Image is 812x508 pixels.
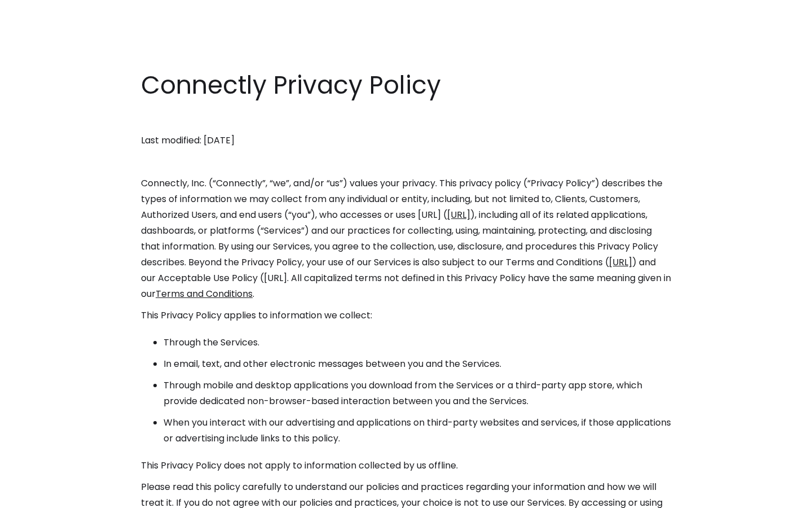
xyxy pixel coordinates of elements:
[609,256,632,269] a: [URL]
[141,458,671,474] p: This Privacy Policy does not apply to information collected by us offline.
[141,154,671,170] p: ‍
[141,68,671,103] h1: Connectly Privacy Policy
[164,335,671,351] li: Through the Services.
[141,111,671,127] p: ‍
[141,133,671,148] p: Last modified: [DATE]
[156,287,253,300] a: Terms and Conditions
[164,356,671,372] li: In email, text, and other electronic messages between you and the Services.
[23,488,68,504] ul: Language list
[141,176,671,302] p: Connectly, Inc. (“Connectly”, “we”, and/or “us”) values your privacy. This privacy policy (“Priva...
[164,415,671,446] li: When you interact with our advertising and applications on third-party websites and services, if ...
[141,308,671,323] p: This Privacy Policy applies to information we collect:
[447,208,470,221] a: [URL]
[11,487,68,504] aside: Language selected: English
[164,378,671,409] li: Through mobile and desktop applications you download from the Services or a third-party app store...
